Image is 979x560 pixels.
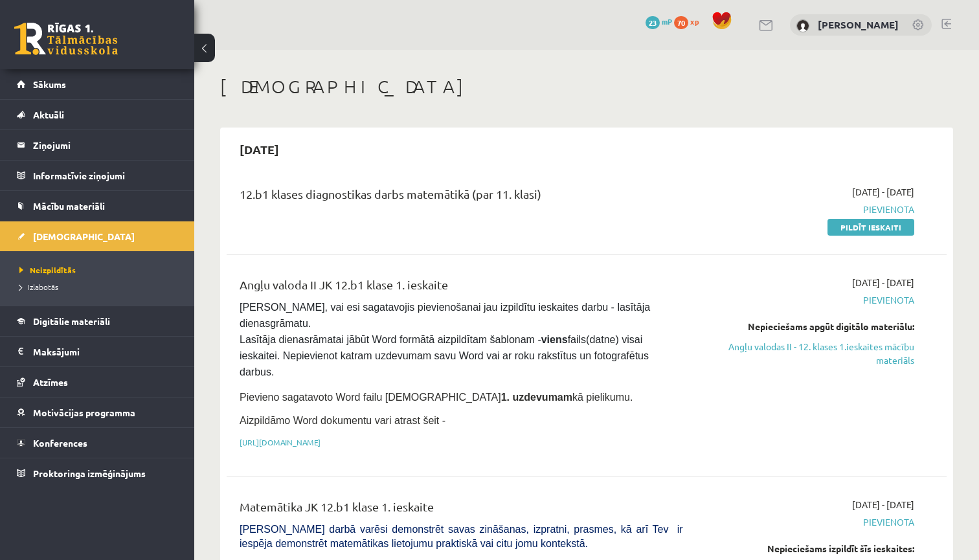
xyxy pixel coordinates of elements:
span: [DATE] - [DATE] [852,498,914,511]
span: [PERSON_NAME], vai esi sagatavojis pievienošanai jau izpildītu ieskaites darbu - lasītāja dienasg... [240,302,653,377]
span: [PERSON_NAME] darbā varēsi demonstrēt savas zināšanas, izpratni, prasmes, kā arī Tev ir iespēja d... [240,524,683,549]
a: Informatīvie ziņojumi [17,161,178,190]
a: 70 xp [674,16,705,27]
img: Patrīcija Bērziņa [796,19,809,32]
div: Angļu valoda II JK 12.b1 klase 1. ieskaite [240,276,683,300]
a: [DEMOGRAPHIC_DATA] [17,221,178,251]
span: Aktuāli [33,109,64,120]
a: Motivācijas programma [17,398,178,427]
a: Pildīt ieskaiti [827,219,914,236]
span: [DATE] - [DATE] [852,276,914,289]
span: 70 [674,16,688,29]
a: Rīgas 1. Tālmācības vidusskola [14,23,118,55]
span: Sākums [33,78,66,90]
span: Pievienota [703,293,914,307]
span: xp [690,16,699,27]
span: [DEMOGRAPHIC_DATA] [33,230,135,242]
h2: [DATE] [227,134,292,164]
a: Maksājumi [17,337,178,366]
span: Konferences [33,437,87,449]
legend: Informatīvie ziņojumi [33,161,178,190]
span: Motivācijas programma [33,407,135,418]
a: Izlabotās [19,281,181,293]
a: [URL][DOMAIN_NAME] [240,437,321,447]
a: Atzīmes [17,367,178,397]
span: Mācību materiāli [33,200,105,212]
span: Pievieno sagatavoto Word failu [DEMOGRAPHIC_DATA] kā pielikumu. [240,392,633,403]
span: Aizpildāmo Word dokumentu vari atrast šeit - [240,415,445,426]
span: 23 [646,16,660,29]
a: Mācību materiāli [17,191,178,221]
a: 23 mP [646,16,672,27]
span: Proktoringa izmēģinājums [33,467,146,479]
legend: Ziņojumi [33,130,178,160]
span: Izlabotās [19,282,58,292]
div: Matemātika JK 12.b1 klase 1. ieskaite [240,498,683,522]
a: Neizpildītās [19,264,181,276]
strong: viens [541,334,568,345]
a: Proktoringa izmēģinājums [17,458,178,488]
span: Pievienota [703,203,914,216]
span: Neizpildītās [19,265,76,275]
div: 12.b1 klases diagnostikas darbs matemātikā (par 11. klasi) [240,185,683,209]
div: Nepieciešams izpildīt šīs ieskaites: [703,542,914,555]
legend: Maksājumi [33,337,178,366]
div: Nepieciešams apgūt digitālo materiālu: [703,320,914,333]
span: Pievienota [703,515,914,529]
a: [PERSON_NAME] [818,18,899,31]
a: Angļu valodas II - 12. klases 1.ieskaites mācību materiāls [703,340,914,367]
span: [DATE] - [DATE] [852,185,914,199]
a: Sākums [17,69,178,99]
span: Atzīmes [33,376,68,388]
span: Digitālie materiāli [33,315,110,327]
strong: 1. uzdevumam [501,392,572,403]
h1: [DEMOGRAPHIC_DATA] [220,76,953,98]
a: Digitālie materiāli [17,306,178,336]
a: Ziņojumi [17,130,178,160]
span: mP [662,16,672,27]
a: Konferences [17,428,178,458]
a: Aktuāli [17,100,178,129]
